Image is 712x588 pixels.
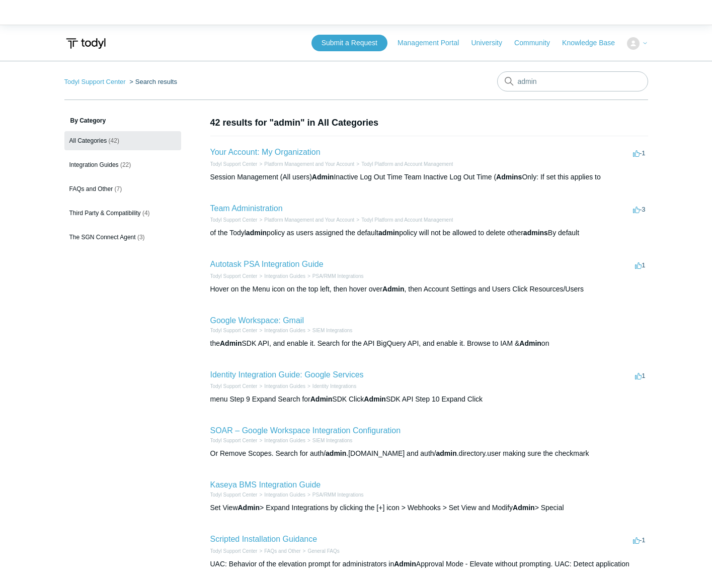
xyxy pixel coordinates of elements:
em: admin [246,229,267,237]
em: Admin [513,504,535,512]
li: Todyl Support Center [210,547,258,555]
em: admin [436,449,456,457]
input: Search [497,71,648,91]
div: menu Step 9 Expand Search for SDK Click SDK API Step 10 Expand Click [210,394,648,405]
a: Autotask PSA Integration Guide [210,260,324,268]
li: Todyl Support Center [210,272,258,280]
a: Integration Guides [264,383,305,389]
a: Identity Integrations [312,383,356,389]
a: Todyl Support Center [210,438,258,443]
em: Admin [519,339,541,347]
em: Admin [382,285,405,293]
li: Todyl Support Center [210,491,258,499]
span: (7) [115,185,122,192]
em: Admin [220,339,242,347]
li: PSA/RMM Integrations [305,491,364,499]
a: Community [514,38,560,48]
li: Todyl Support Center [64,78,128,85]
div: Set View > Expand Integrations by clicking the [+] icon > Webhooks > Set View and Modify > Special [210,503,648,513]
a: Todyl Support Center [210,383,258,389]
a: Integration Guides [264,492,305,498]
a: Todyl Support Center [210,548,258,554]
em: Admin [310,395,333,403]
span: FAQs and Other [69,185,113,192]
li: Todyl Support Center [210,437,258,444]
a: Integration Guides [264,438,305,443]
div: UAC: Behavior of the elevation prompt for administrators in Approval Mode - Elevate without promp... [210,559,648,569]
a: All Categories (42) [64,131,181,150]
a: SIEM Integrations [312,438,352,443]
a: Scripted Installation Guidance [210,535,318,543]
li: Identity Integrations [305,382,356,390]
a: Todyl Support Center [210,492,258,498]
em: Admin [238,504,260,512]
span: All Categories [69,137,107,144]
a: Integration Guides (22) [64,155,181,174]
em: admins [523,229,548,237]
a: Todyl Support Center [64,78,126,85]
a: PSA/RMM Integrations [312,492,364,498]
img: Todyl Support Center Help Center home page [64,34,107,53]
a: Integration Guides [264,328,305,333]
span: 1 [635,261,645,269]
li: Integration Guides [257,327,305,334]
a: Google Workspace: Gmail [210,316,304,325]
li: SIEM Integrations [305,437,352,444]
div: the SDK API, and enable it. Search for the API BigQuery API, and enable it. Browse to IAM & on [210,338,648,349]
a: Knowledge Base [562,38,625,48]
a: SIEM Integrations [312,328,352,333]
em: Admin [394,560,416,568]
li: Search results [127,78,177,85]
li: Todyl Support Center [210,216,258,224]
a: Todyl Platform and Account Management [361,161,453,167]
li: PSA/RMM Integrations [305,272,364,280]
span: -1 [633,149,646,157]
a: Kaseya BMS Integration Guide [210,480,321,489]
li: Integration Guides [257,382,305,390]
a: Your Account: My Organization [210,148,321,156]
a: Todyl Platform and Account Management [361,217,453,223]
a: Todyl Support Center [210,217,258,223]
a: General FAQs [307,548,339,554]
li: SIEM Integrations [305,327,352,334]
em: Admins [496,173,522,181]
a: Todyl Support Center [210,328,258,333]
a: Integration Guides [264,273,305,279]
span: Integration Guides [69,161,119,168]
span: Third Party & Compatibility [69,210,141,217]
div: Hover on the Menu icon on the top left, then hover over , then Account Settings and Users Click R... [210,284,648,295]
a: SOAR – Google Workspace Integration Configuration [210,426,401,435]
em: admin [378,229,399,237]
h3: By Category [64,116,181,125]
a: University [471,38,512,48]
li: Integration Guides [257,491,305,499]
li: Todyl Platform and Account Management [354,160,453,168]
div: Session Management (All users) Inactive Log Out Time Team Inactive Log Out Time ( Only: If set th... [210,172,648,182]
li: Integration Guides [257,272,305,280]
a: Third Party & Compatibility (4) [64,204,181,223]
a: Identity Integration Guide: Google Services [210,370,364,379]
div: Or Remove Scopes. Search for auth/ .[DOMAIN_NAME] and auth/ .directory.user making sure the check... [210,448,648,459]
span: The SGN Connect Agent [69,234,136,241]
span: (3) [137,234,145,241]
li: General FAQs [301,547,340,555]
a: Platform Management and Your Account [264,161,354,167]
span: -3 [633,206,646,213]
a: Todyl Support Center [210,161,258,167]
div: of the Todyl policy as users assigned the default policy will not be allowed to delete other By d... [210,228,648,238]
span: (42) [109,137,119,144]
em: Admin [312,173,334,181]
a: FAQs and Other (7) [64,179,181,199]
li: Todyl Platform and Account Management [354,216,453,224]
a: Platform Management and Your Account [264,217,354,223]
li: FAQs and Other [257,547,300,555]
li: Todyl Support Center [210,382,258,390]
em: admin [326,449,346,457]
em: Admin [364,395,386,403]
span: (4) [142,210,150,217]
li: Integration Guides [257,437,305,444]
li: Todyl Support Center [210,327,258,334]
a: Management Portal [398,38,469,48]
a: PSA/RMM Integrations [312,273,364,279]
span: 1 [635,372,645,379]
